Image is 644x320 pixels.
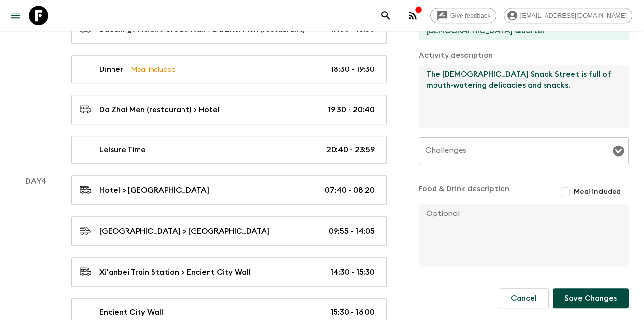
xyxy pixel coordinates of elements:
[71,136,387,164] a: Leisure Time20:40 - 23:59
[6,6,25,25] button: menu
[325,185,375,196] p: 07:40 - 08:20
[574,187,621,197] span: Meal included
[71,55,387,83] a: DinnerMeal Included18:30 - 19:30
[99,144,146,156] p: Leisure Time
[71,216,387,246] a: [GEOGRAPHIC_DATA] > [GEOGRAPHIC_DATA]09:55 - 14:05
[553,288,629,308] button: Save Changes
[504,8,632,23] div: [EMAIL_ADDRESS][DOMAIN_NAME]
[71,257,387,287] a: Xi'anbei Train Station > Encient City Wall14:30 - 15:30
[612,144,625,158] button: Open
[328,104,375,116] p: 19:30 - 20:40
[99,307,163,318] p: Encient City Wall
[99,226,269,237] p: [GEOGRAPHIC_DATA] > [GEOGRAPHIC_DATA]
[445,12,496,19] span: Give feedback
[419,183,509,200] p: Food & Drink description
[515,12,632,19] span: [EMAIL_ADDRESS][DOMAIN_NAME]
[99,64,123,75] p: Dinner
[12,175,60,187] p: Day 4
[419,65,621,128] textarea: The [DEMOGRAPHIC_DATA] Snack Street is full of mouth-watering delicacies and snacks.
[376,6,395,25] button: search adventures
[99,104,220,116] p: Da Zhai Men (restaurant) > Hotel
[71,175,387,205] a: Hotel > [GEOGRAPHIC_DATA]07:40 - 08:20
[326,144,375,156] p: 20:40 - 23:59
[71,95,387,124] a: Da Zhai Men (restaurant) > Hotel19:30 - 20:40
[330,267,375,278] p: 14:30 - 15:30
[99,267,251,278] p: Xi'anbei Train Station > Encient City Wall
[329,226,375,237] p: 09:55 - 14:05
[430,8,496,23] a: Give feedback
[331,307,375,318] p: 15:30 - 16:00
[99,185,209,196] p: Hotel > [GEOGRAPHIC_DATA]
[419,50,629,61] p: Activity description
[499,288,549,308] button: Cancel
[131,64,176,75] p: Meal Included
[419,21,621,40] input: End Location (leave blank if same as Start)
[331,64,375,75] p: 18:30 - 19:30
